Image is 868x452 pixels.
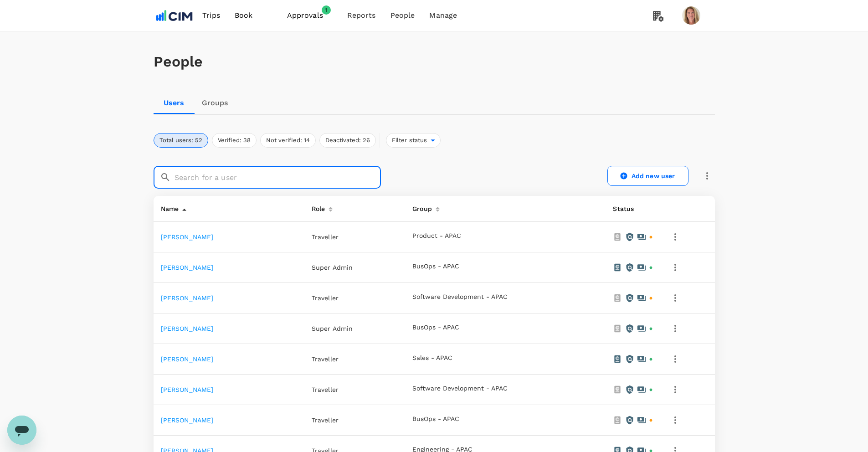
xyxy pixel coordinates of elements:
[161,233,214,241] a: [PERSON_NAME]
[607,166,688,186] a: Add new user
[412,324,459,331] button: BusOps - APAC
[161,264,214,271] a: [PERSON_NAME]
[154,92,195,114] a: Users
[212,133,257,148] button: Verified: 38
[409,200,432,214] div: Group
[312,264,353,271] span: Super Admin
[308,200,325,214] div: Role
[287,10,333,21] span: Approvals
[412,293,508,301] button: Software Development - APAC
[386,136,431,145] span: Filter status
[7,416,36,445] iframe: Button to launch messaging window
[412,416,459,423] button: BusOps - APAC
[157,200,179,214] div: Name
[260,133,316,148] button: Not verified: 14
[195,92,236,114] a: Groups
[312,416,339,424] span: Traveller
[412,232,461,240] button: Product - APAC
[682,6,700,25] img: Judith Penders
[161,325,214,332] a: [PERSON_NAME]
[319,133,376,148] button: Deactivated: 26
[154,5,195,26] img: CIM ENVIRONMENTAL PTY LTD
[322,5,331,15] span: 1
[175,166,381,189] input: Search for a user
[312,233,339,241] span: Traveller
[429,10,457,21] span: Manage
[161,386,214,393] a: [PERSON_NAME]
[161,294,214,302] a: [PERSON_NAME]
[161,416,214,424] a: [PERSON_NAME]
[235,10,253,21] span: Book
[161,355,214,363] a: [PERSON_NAME]
[312,294,339,302] span: Traveller
[606,196,660,222] th: Status
[312,355,339,363] span: Traveller
[412,263,459,270] button: BusOps - APAC
[412,354,452,362] button: Sales - APAC
[312,325,353,332] span: Super Admin
[412,385,508,392] button: Software Development - APAC
[312,386,339,393] span: Traveller
[386,133,441,148] div: Filter status
[390,10,415,21] span: People
[154,53,715,70] h1: People
[154,133,208,148] button: Total users: 52
[347,10,376,21] span: Reports
[202,10,220,21] span: Trips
